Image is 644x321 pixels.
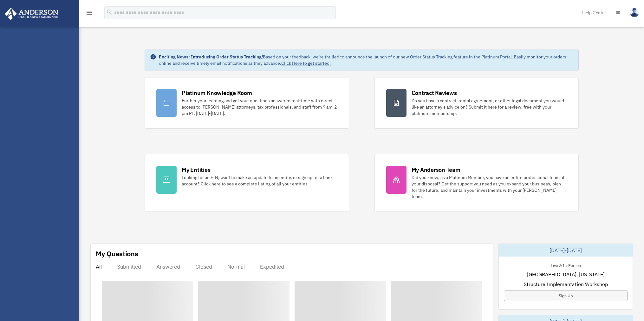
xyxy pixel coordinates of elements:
[412,174,567,200] div: Did you know, as a Platinum Member, you have an entire professional team at your disposal? Get th...
[145,154,349,211] a: My Entities Looking for an EIN, want to make an update to an entity, or sign up for a bank accoun...
[86,11,93,17] a: menu
[374,154,579,211] a: My Anderson Team Did you know, as a Platinum Member, you have an entire professional team at your...
[106,9,113,16] i: search
[524,280,608,288] span: Structure Implementation Workshop
[156,264,180,270] div: Answered
[412,89,457,97] div: Contract Reviews
[227,264,245,270] div: Normal
[159,54,263,60] strong: Exciting News: Introducing Order Status Tracking!
[182,89,252,97] div: Platinum Knowledge Room
[260,264,284,270] div: Expedited
[630,8,639,17] img: User Pic
[504,291,628,301] a: Sign Up
[499,244,633,257] div: [DATE]-[DATE]
[145,77,349,129] a: Platinum Knowledge Room Further your learning and get your questions answered real-time with dire...
[96,264,102,270] div: All
[182,166,210,174] div: My Entities
[3,8,60,20] img: Anderson Advisors Platinum Portal
[281,60,331,66] a: Click Here to get started!
[96,249,138,258] div: My Questions
[374,77,579,129] a: Contract Reviews Do you have a contract, rental agreement, or other legal document you would like...
[159,54,573,66] div: Based on your feedback, we're thrilled to announce the launch of our new Order Status Tracking fe...
[182,97,337,117] div: Further your learning and get your questions answered real-time with direct access to [PERSON_NAM...
[117,264,141,270] div: Submitted
[182,174,337,187] div: Looking for an EIN, want to make an update to an entity, or sign up for a bank account? Click her...
[195,264,212,270] div: Closed
[86,9,93,17] i: menu
[546,262,586,268] div: Live & In-Person
[527,271,605,278] span: [GEOGRAPHIC_DATA], [US_STATE]
[412,166,460,174] div: My Anderson Team
[412,97,567,117] div: Do you have a contract, rental agreement, or other legal document you would like an attorney's ad...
